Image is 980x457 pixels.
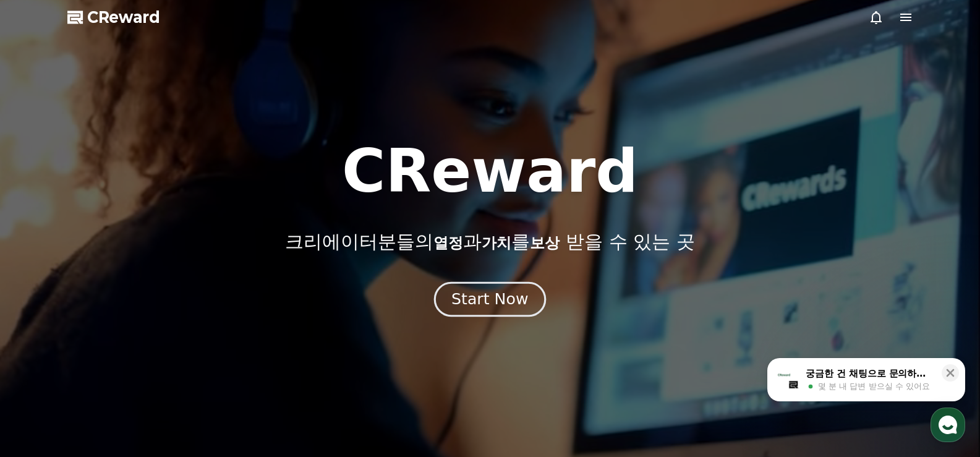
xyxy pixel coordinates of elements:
[433,234,463,252] span: 열정
[191,373,206,383] span: 설정
[87,7,160,27] span: CReward
[113,374,128,383] span: 대화
[437,295,543,307] a: Start Now
[530,234,560,252] span: 보상
[4,354,82,385] a: 홈
[434,281,546,317] button: Start Now
[160,354,237,385] a: 설정
[451,289,528,310] div: Start Now
[342,142,638,201] h1: CReward
[285,231,694,253] p: 크리에이터분들의 과 를 받을 수 있는 곳
[67,7,160,27] a: CReward
[82,354,160,385] a: 대화
[39,373,46,383] span: 홈
[482,234,511,252] span: 가치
